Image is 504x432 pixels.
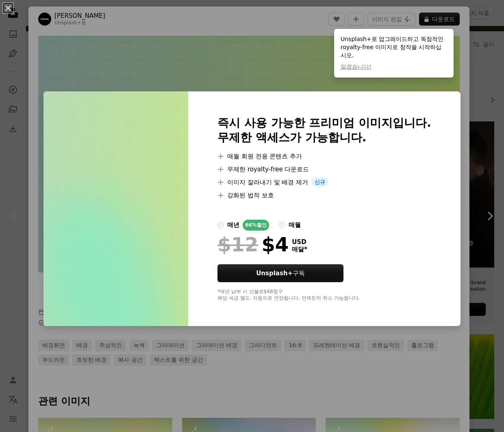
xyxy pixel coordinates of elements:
li: 무제한 royalty-free 다운로드 [217,164,431,174]
div: Unsplash+로 업그레이드하고 독점적인 royalty-free 이미지로 창작을 시작하십시오. [334,29,454,78]
input: 매년66%할인 [217,222,224,228]
img: premium_photo-1701519605767-4e007ae06aaa [43,91,188,326]
strong: Unsplash+ [256,270,293,277]
h2: 즉시 사용 가능한 프리미엄 이미지입니다. 무제한 액세스가 가능합니다. [217,116,431,145]
li: 이미지 잘라내기 및 배경 제거 [217,177,431,187]
div: 매월 [289,220,301,230]
button: Unsplash+구독 [217,264,343,282]
div: *매년 납부 시 선불로 $48 청구 해당 세금 별도. 자동으로 연장됩니다. 언제든지 취소 가능합니다. [217,289,431,302]
button: 알겠습니다! [341,63,371,71]
li: 매월 회원 전용 콘텐츠 추가 [217,151,431,161]
div: 66% 할인 [243,220,269,231]
input: 매월 [279,222,285,228]
div: 매년 [227,220,239,230]
span: USD [292,238,307,246]
li: 강화된 법적 보호 [217,190,431,200]
span: 신규 [311,177,328,187]
span: $12 [217,234,258,255]
div: $4 [217,234,289,255]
